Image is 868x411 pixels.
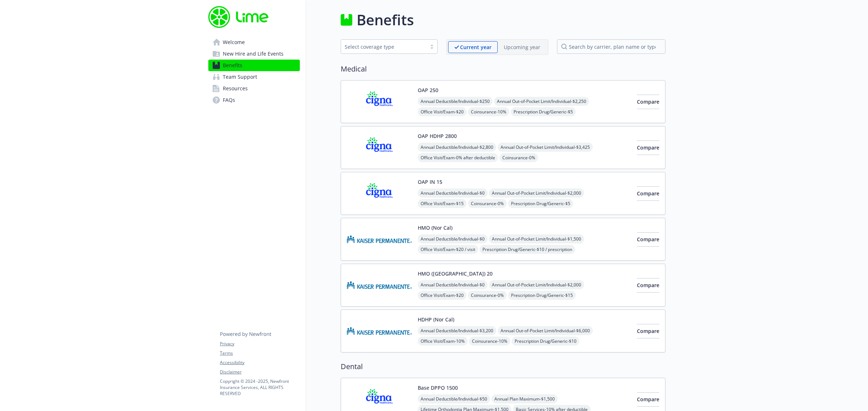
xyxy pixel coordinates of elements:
span: Prescription Drug/Generic - $10 / prescription [480,245,575,254]
img: Kaiser Permanente Insurance Company carrier logo [347,224,412,255]
a: Resources [208,83,300,94]
span: Annual Out-of-Pocket Limit/Individual - $2,250 [494,97,589,106]
span: Compare [637,98,659,105]
p: Copyright © 2024 - 2025 , Newfront Insurance Services, ALL RIGHTS RESERVED [220,378,299,397]
div: Select coverage type [345,43,423,51]
span: Office Visit/Exam - 10% [418,337,468,346]
a: Accessibility [220,359,299,366]
span: Annual Deductible/Individual - $0 [418,280,488,289]
span: Coinsurance - 0% [468,199,507,208]
span: Office Visit/Exam - $20 [418,291,467,300]
span: Compare [637,396,659,403]
input: search by carrier, plan name or type [557,39,665,54]
button: Compare [637,232,659,247]
span: Office Visit/Exam - $15 [418,199,467,208]
button: HMO ([GEOGRAPHIC_DATA]) 20 [418,270,493,277]
span: Annual Out-of-Pocket Limit/Individual - $2,000 [489,189,584,198]
img: CIGNA carrier logo [347,132,412,163]
span: Annual Out-of-Pocket Limit/Individual - $2,000 [489,280,584,289]
span: Office Visit/Exam - $20 [418,107,467,116]
span: Annual Out-of-Pocket Limit/Individual - $3,425 [498,143,593,152]
span: New Hire and Life Events [223,48,284,60]
button: Compare [637,186,659,201]
span: Office Visit/Exam - 0% after deductible [418,153,498,162]
span: Compare [637,144,659,151]
span: Annual Deductible/Individual - $2,800 [418,143,496,152]
a: Disclaimer [220,369,299,375]
span: Prescription Drug/Generic - $5 [511,107,576,116]
button: Compare [637,95,659,109]
button: HDHP (Nor Cal) [418,316,454,323]
a: Team Support [208,71,300,83]
img: CIGNA carrier logo [347,178,412,209]
button: OAP IN 15 [418,178,442,186]
a: Privacy [220,341,299,347]
a: Terms [220,350,299,356]
span: Prescription Drug/Generic - $5 [508,199,573,208]
span: Coinsurance - 10% [469,337,510,346]
span: Prescription Drug/Generic - $15 [508,291,576,300]
span: Resources [223,83,248,94]
span: Compare [637,282,659,289]
span: Coinsurance - 10% [468,107,509,116]
span: Team Support [223,71,257,83]
span: Annual Out-of-Pocket Limit/Individual - $6,000 [498,326,593,335]
button: OAP 250 [418,86,438,94]
span: Compare [637,236,659,243]
h2: Medical [341,64,665,74]
h1: Benefits [357,9,414,31]
span: Annual Deductible/Individual - $250 [418,97,493,106]
span: Welcome [223,36,245,48]
a: New Hire and Life Events [208,48,300,60]
button: Compare [637,140,659,155]
a: Benefits [208,60,300,71]
button: OAP HDHP 2800 [418,132,457,140]
span: FAQs [223,94,235,106]
span: Compare [637,328,659,334]
img: Kaiser Permanente Insurance Company carrier logo [347,270,412,300]
span: Office Visit/Exam - $20 / visit [418,245,478,254]
p: Upcoming year [504,43,540,51]
a: Welcome [208,36,300,48]
button: Compare [637,278,659,293]
button: Base DPPO 1500 [418,384,458,391]
span: Benefits [223,60,242,71]
h2: Dental [341,361,665,372]
span: Annual Out-of-Pocket Limit/Individual - $1,500 [489,234,584,243]
span: Annual Deductible/Individual - $3,200 [418,326,496,335]
button: Compare [637,324,659,338]
img: CIGNA carrier logo [347,86,412,117]
a: FAQs [208,94,300,106]
img: Kaiser Permanente Insurance Company carrier logo [347,316,412,346]
button: HMO (Nor Cal) [418,224,452,232]
span: Compare [637,190,659,197]
span: Annual Deductible/Individual - $0 [418,234,488,243]
button: Compare [637,392,659,407]
span: Coinsurance - 0% [468,291,507,300]
span: Annual Deductible/Individual - $0 [418,189,488,198]
span: Coinsurance - 0% [499,153,538,162]
span: Annual Plan Maximum - $1,500 [492,394,558,403]
p: Current year [460,43,492,51]
span: Annual Deductible/Individual - $50 [418,394,490,403]
span: Prescription Drug/Generic - $10 [512,337,579,346]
